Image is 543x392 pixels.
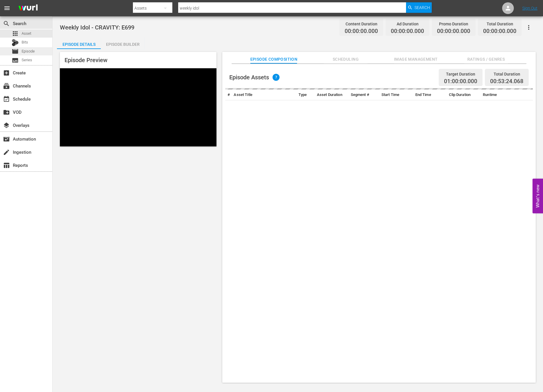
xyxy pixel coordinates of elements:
[345,20,378,28] div: Content Duration
[229,74,280,81] div: Episode Assets
[483,28,516,35] span: 00:00:00.000
[231,90,296,100] th: Asset Title
[437,20,470,28] div: Promo Duration
[394,56,438,63] span: Image Management
[483,20,516,28] div: Total Duration
[273,74,280,81] span: 7
[4,5,11,12] span: menu
[522,6,537,10] a: Sign Out
[12,39,19,46] div: Bits
[3,20,10,27] span: Search
[3,96,10,103] span: Schedule
[3,83,10,90] span: Channels
[57,37,101,51] div: Episode Details
[490,70,523,78] div: Total Duration
[57,37,101,49] button: Episode Details
[12,48,19,55] span: Episode
[437,28,470,35] span: 00:00:00.000
[324,56,367,63] span: Scheduling
[345,28,378,35] span: 00:00:00.000
[444,78,477,85] span: 01:00:00.000
[3,162,10,169] span: Reports
[296,90,315,100] th: Type
[250,56,297,63] span: Episode Composition
[3,109,10,116] span: VOD
[379,90,413,100] th: Start Time
[315,90,348,100] th: Asset Duration
[391,28,424,35] span: 00:00:00.000
[65,57,107,64] span: Episode Preview
[3,149,10,156] span: Ingestion
[406,2,432,13] button: Search
[14,1,42,15] img: ans4CAIJ8jUAAAAAAAAAAAAAAAAAAAAAAAAgQb4GAAAAAAAAAAAAAAAAAAAAAAAAJMjXAAAAAAAAAAAAAAAAAAAAAAAAgAT5G...
[101,37,145,49] button: Episode Builder
[532,179,543,213] button: Open Feedback Widget
[490,78,523,85] span: 00:53:24.068
[444,70,477,78] div: Target Duration
[413,90,447,100] th: End Time
[414,2,430,13] span: Search
[22,57,32,63] span: Series
[3,122,10,129] span: Overlays
[101,37,145,51] div: Episode Builder
[391,20,424,28] div: Ad Duration
[3,69,10,76] span: Create
[60,24,134,31] span: Weekly Idol - CRAVITY: E699
[447,90,480,100] th: Clip Duration
[22,39,28,45] span: Bits
[22,31,31,36] span: Asset
[12,30,19,37] span: Asset
[348,90,379,100] th: Segment #
[464,56,508,63] span: Ratings / Genres
[225,90,231,100] th: #
[12,57,19,64] span: Series
[480,90,514,100] th: Runtime
[3,136,10,143] span: Automation
[22,48,35,54] span: Episode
